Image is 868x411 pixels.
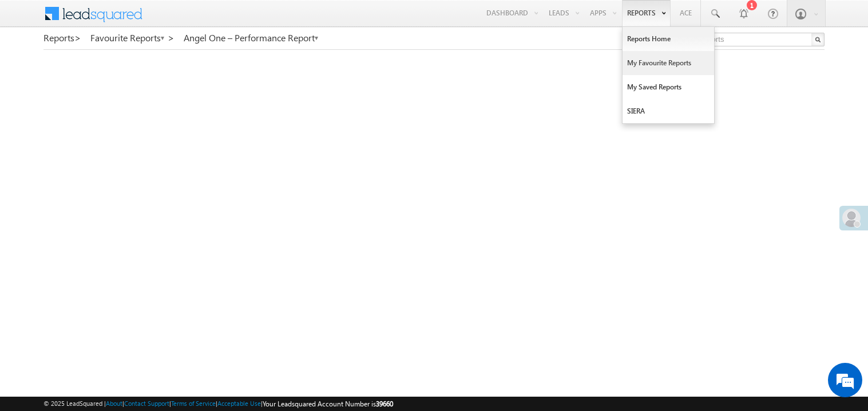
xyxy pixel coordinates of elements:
textarea: Type your message and click 'Submit' [15,106,209,313]
div: Leave a message [60,60,192,75]
a: Reports Home [623,27,714,51]
input: Search Reports [669,33,825,46]
a: SIERA [623,99,714,123]
a: About [106,400,122,407]
a: Acceptable Use [217,400,261,407]
a: Favourite Reports > [90,33,175,43]
a: My Saved Reports [623,75,714,99]
span: > [168,31,175,44]
span: Your Leadsquared Account Number is [263,400,393,408]
a: My Favourite Reports [623,51,714,75]
img: d_60004797649_company_0_60004797649 [19,60,48,75]
a: Angel One – Performance Report [184,33,319,43]
span: © 2025 LeadSquared | | | | | [43,398,393,409]
a: Terms of Service [171,400,216,407]
span: 39660 [376,400,393,408]
a: Reports> [43,33,81,43]
div: Minimize live chat window [188,6,215,33]
a: Contact Support [124,400,169,407]
em: Submit [168,322,208,338]
span: > [74,31,81,44]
